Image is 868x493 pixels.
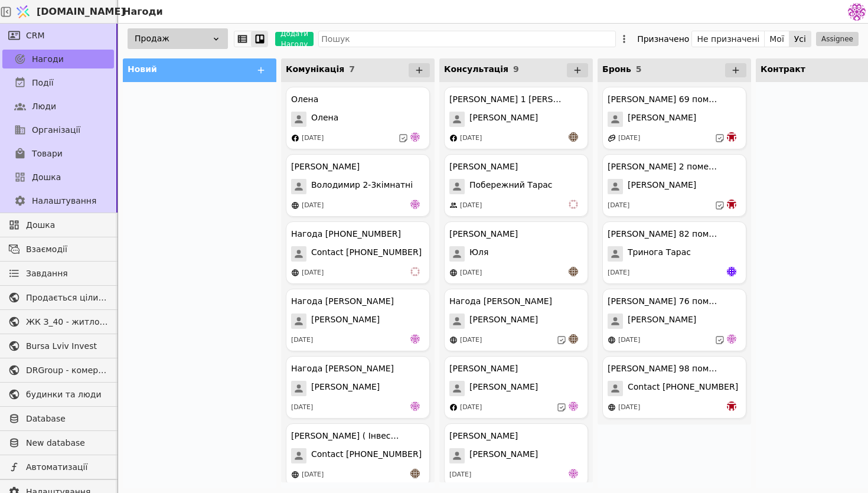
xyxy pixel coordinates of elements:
div: [PERSON_NAME] 2 помешкання [PERSON_NAME] [608,161,720,173]
span: 5 [636,64,642,74]
a: CRM [2,26,114,45]
span: 7 [349,64,355,74]
button: Усі [789,31,811,47]
div: [PERSON_NAME] 82 помешкання [PERSON_NAME]Тринога Тарас[DATE]Яр [602,221,746,284]
div: Нагода [PHONE_NUMBER] [291,228,401,240]
div: [PERSON_NAME] [449,228,518,240]
div: [DATE] [302,470,324,480]
img: online-store.svg [608,336,616,344]
span: Бронь [602,64,631,74]
div: [DATE] [608,201,629,211]
span: Bursa Lviv Invest [26,340,108,352]
span: Contact [PHONE_NUMBER] [311,448,422,463]
span: Contact [PHONE_NUMBER] [628,381,738,396]
span: Автоматизації [26,461,108,474]
img: de [410,334,420,344]
div: [PERSON_NAME] ( Інвестиція ) [291,430,403,442]
span: [PERSON_NAME] [628,112,696,127]
span: New database [26,437,108,449]
div: [PERSON_NAME] 69 помешкання [PERSON_NAME] [608,93,720,106]
span: [PERSON_NAME] [628,179,696,194]
div: [DATE] [460,335,482,345]
button: Додати Нагоду [275,32,314,46]
span: будинки та люди [26,388,108,401]
span: ЖК З_40 - житлова та комерційна нерухомість класу Преміум [26,316,108,328]
span: Взаємодії [26,243,108,256]
div: [PERSON_NAME][PERSON_NAME][DATE]de [444,356,588,419]
div: [DATE] [291,403,313,413]
span: Налаштування [32,195,96,207]
span: [PERSON_NAME] [469,112,538,127]
span: Завдання [26,267,68,280]
span: Contact [PHONE_NUMBER] [311,246,422,262]
span: Контракт [761,64,805,74]
a: New database [2,433,114,452]
img: facebook.svg [291,134,299,142]
a: Товари [2,144,114,163]
img: vi [569,200,578,209]
button: Assignee [816,32,859,46]
span: Database [26,413,108,425]
span: Дошка [32,171,61,184]
img: de [569,469,578,478]
div: [PERSON_NAME] [449,430,518,442]
img: Logo [14,1,32,23]
div: [PERSON_NAME] 76 помешкання [PERSON_NAME][PERSON_NAME][DATE]de [602,289,746,351]
a: Завдання [2,264,114,283]
a: Організації [2,120,114,139]
div: [PERSON_NAME] [449,161,518,173]
div: [PERSON_NAME] 98 помешкання [PERSON_NAME] [608,363,720,375]
img: online-store.svg [291,471,299,479]
div: [PERSON_NAME] ( Інвестиція )Contact [PHONE_NUMBER][DATE]an [286,423,430,486]
div: [DATE] [449,470,471,480]
div: [PERSON_NAME] 82 помешкання [PERSON_NAME] [608,228,720,240]
span: CRM [26,30,45,42]
span: Консультація [444,64,508,74]
span: Комунікація [286,64,344,74]
a: Bursa Lviv Invest [2,337,114,355]
div: [PERSON_NAME] 76 помешкання [PERSON_NAME] [608,295,720,308]
div: [PERSON_NAME]Володимир 2-3кімнатні[DATE]de [286,154,430,217]
img: de [410,200,420,209]
img: an [569,132,578,142]
div: [PERSON_NAME][PERSON_NAME][DATE]de [444,423,588,486]
a: ЖК З_40 - житлова та комерційна нерухомість класу Преміум [2,312,114,331]
span: [PERSON_NAME] [469,448,538,463]
div: Нагода [PERSON_NAME][PERSON_NAME][DATE]de [286,289,430,351]
img: online-store.svg [449,336,458,344]
div: [PERSON_NAME]Побережний Тарас[DATE]vi [444,154,588,217]
a: Додати Нагоду [268,32,314,46]
span: Люди [32,100,56,113]
div: Нагода [PERSON_NAME] [291,363,394,375]
span: Продається цілий будинок [PERSON_NAME] нерухомість [26,292,108,304]
img: de [410,401,420,411]
span: Нагоди [32,53,64,66]
div: [PERSON_NAME] [449,363,518,375]
span: [DOMAIN_NAME] [37,5,125,19]
div: [PERSON_NAME] 98 помешкання [PERSON_NAME]Contact [PHONE_NUMBER][DATE]bo [602,356,746,419]
div: [DATE] [302,268,324,278]
div: [PERSON_NAME]Юля[DATE]an [444,221,588,284]
img: bo [727,132,736,142]
a: Нагоди [2,50,114,68]
span: Дошка [26,219,108,231]
img: de [727,334,736,344]
button: Не призначені [692,31,765,47]
a: Дошка [2,216,114,234]
div: [PERSON_NAME] 1 [PERSON_NAME][PERSON_NAME][DATE]an [444,87,588,149]
img: vi [410,267,420,276]
div: [DATE] [618,335,640,345]
span: [PERSON_NAME] [628,314,696,329]
div: [PERSON_NAME] 2 помешкання [PERSON_NAME][PERSON_NAME][DATE]bo [602,154,746,217]
img: online-store.svg [291,201,299,210]
div: [DATE] [618,403,640,413]
div: ОленаОлена[DATE]de [286,87,430,149]
span: [PERSON_NAME] [469,314,538,329]
button: Мої [765,31,789,47]
div: Олена [291,93,318,106]
div: [DATE] [291,335,313,345]
span: [PERSON_NAME] [311,381,380,396]
img: online-store.svg [608,403,616,412]
a: Події [2,73,114,92]
img: people.svg [449,201,458,210]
